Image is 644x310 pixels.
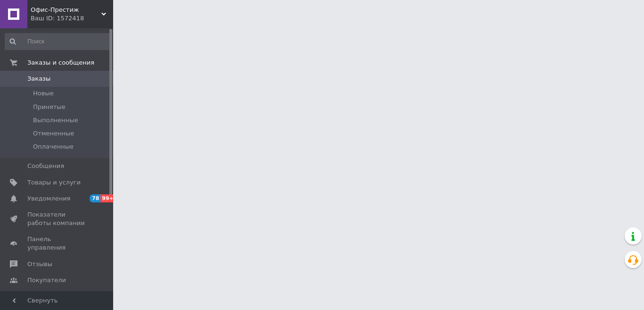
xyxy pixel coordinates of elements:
span: Заказы [27,75,50,83]
span: Товары и услуги [27,178,81,187]
span: 99+ [100,194,116,202]
span: Показатели работы компании [27,210,87,227]
span: Панель управления [27,235,87,252]
span: Отмененные [33,129,74,138]
span: Принятые [33,103,66,111]
span: Выполненные [33,116,78,125]
span: Покупатели [27,276,66,285]
div: Ваш ID: 1572418 [31,14,113,23]
span: Отзывы [27,260,52,268]
span: Уведомления [27,194,70,203]
input: Поиск [5,33,111,50]
span: Сообщения [27,162,64,170]
span: Оплаченные [33,142,74,151]
span: Офис-Престиж [31,6,101,14]
span: Заказы и сообщения [27,59,94,67]
span: Новые [33,89,54,98]
span: 78 [90,194,100,202]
